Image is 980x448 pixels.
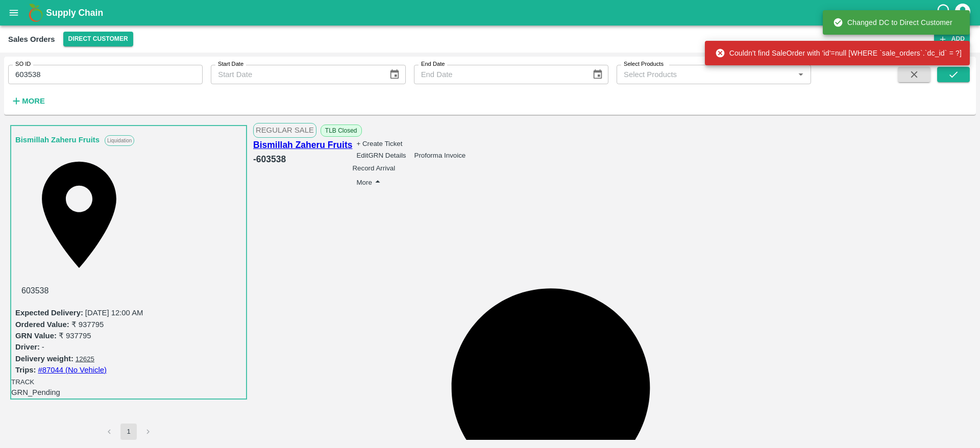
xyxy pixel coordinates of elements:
[356,140,402,147] button: + Create Ticket
[15,309,83,317] label: Expected Delivery :
[414,65,584,84] input: End Date
[15,279,242,303] div: 603538
[15,343,40,351] label: Driver:
[15,366,36,374] label: Trips:
[356,152,406,159] button: EditGRN Details
[253,152,352,166] h6: - 603538
[15,320,69,329] label: Ordered Value:
[15,133,100,146] a: Bismillah Zaheru Fruits
[42,343,44,351] label: -
[253,123,316,137] span: Regular Sale
[85,309,143,317] label: [DATE] 12:00 AM
[356,176,383,189] button: More
[253,138,352,152] a: Bismillah Zaheru Fruits
[2,1,26,24] button: open drawer
[715,44,962,62] div: Couldn't find SaleOrder with 'id'=null [WHERE `sale_orders`.`dc_id` = ?]
[218,60,243,68] label: Start Date
[385,65,404,84] button: Choose date
[352,164,395,172] button: Record Arrival
[953,2,972,23] div: account of current user
[8,92,47,110] button: More
[100,424,158,440] nav: pagination navigation
[321,125,362,137] span: TLB Closed
[8,33,55,46] div: Sales Orders
[833,13,952,32] div: Changed DC to Direct Customer
[414,152,466,159] button: Proforma Invoice
[794,68,807,81] button: Open
[421,60,445,68] label: End Date
[588,65,607,84] button: Choose date
[38,366,107,374] a: #87044 (No Vehicle)
[71,320,104,329] label: ₹ 937795
[46,8,103,18] b: Supply Chain
[63,32,133,46] button: Select DC
[211,65,381,84] input: Start Date
[624,60,664,68] label: Select Products
[120,424,137,440] button: page 1
[936,4,953,22] div: customer-support
[11,388,60,396] span: GRN_Pending
[620,68,791,81] input: Select Products
[76,355,94,363] button: 12625
[26,3,46,23] img: logo
[22,97,45,105] strong: More
[15,60,31,68] label: SO ID
[15,355,73,363] label: Delivery weight:
[15,332,57,340] label: GRN Value:
[105,135,134,146] p: Liquidation
[46,6,936,20] a: Supply Chain
[59,332,91,340] label: ₹ 937795
[8,65,203,84] input: Enter SO ID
